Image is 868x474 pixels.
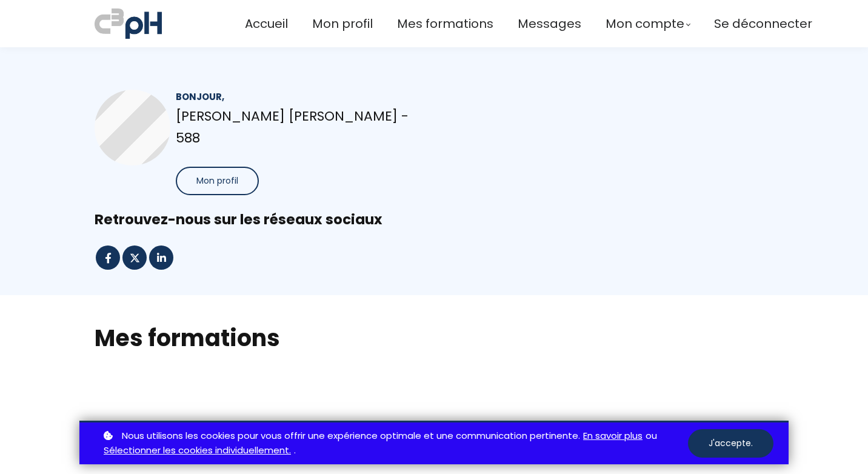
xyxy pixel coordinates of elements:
[176,105,413,148] p: [PERSON_NAME] [PERSON_NAME] - 588
[397,14,493,34] a: Mes formations
[122,429,580,444] span: Nous utilisons les cookies pour vous offrir une expérience optimale et une communication pertinente.
[606,14,684,34] span: Mon compte
[245,14,288,34] a: Accueil
[176,167,259,195] button: Mon profil
[518,14,581,34] a: Messages
[688,429,773,458] button: J'accepte.
[312,14,373,34] a: Mon profil
[583,429,643,444] a: En savoir plus
[714,14,812,34] a: Se déconnecter
[176,90,413,104] div: Bonjour,
[101,429,688,459] p: ou .
[95,6,162,41] img: a70bc7685e0efc0bd0b04b3506828469.jpeg
[95,322,773,353] h2: Mes formations
[104,443,291,458] a: Sélectionner les cookies individuellement.
[95,210,773,229] div: Retrouvez-nous sur les réseaux sociaux
[196,175,238,187] span: Mon profil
